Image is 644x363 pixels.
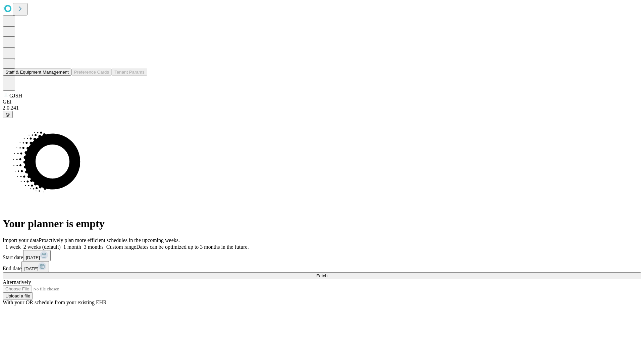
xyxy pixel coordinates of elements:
span: 1 week [5,244,21,250]
span: Import your data [3,237,39,243]
div: GEI [3,99,641,105]
h1: Your planner is empty [3,217,641,230]
button: Tenant Params [112,69,147,76]
div: End date [3,261,641,272]
button: Upload a file [3,292,33,299]
span: @ [5,112,10,117]
span: With your OR schedule from your existing EHR [3,299,107,305]
span: Proactively plan more efficient schedules in the upcoming weeks. [39,237,180,243]
button: [DATE] [21,261,49,272]
button: Staff & Equipment Management [3,69,71,76]
button: [DATE] [23,250,51,261]
button: Fetch [3,272,641,279]
span: 1 month [63,244,81,250]
span: Fetch [316,273,327,278]
div: 2.0.241 [3,105,641,111]
button: @ [3,111,13,118]
span: GJSH [9,93,22,98]
span: 3 months [84,244,104,250]
span: 2 weeks (default) [23,244,61,250]
span: Custom range [106,244,136,250]
span: Alternatively [3,279,31,285]
button: Preference Cards [71,69,112,76]
span: Dates can be optimized up to 3 months in the future. [136,244,249,250]
span: [DATE] [26,255,40,260]
div: Start date [3,250,641,261]
span: [DATE] [24,266,38,271]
